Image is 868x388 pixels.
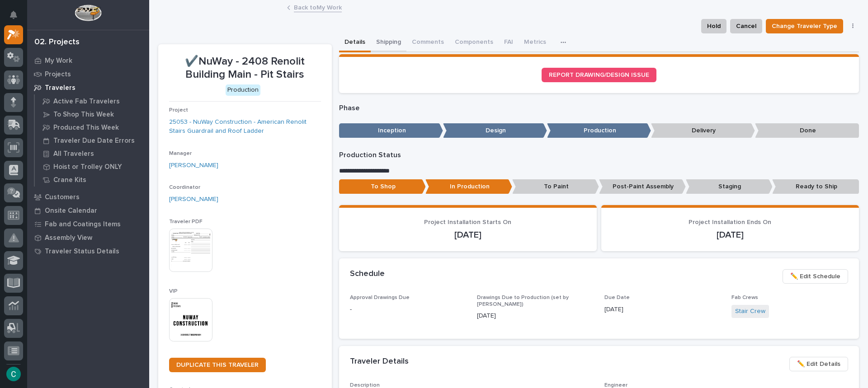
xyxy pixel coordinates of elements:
button: Details [339,33,371,52]
div: Production [226,84,260,96]
p: Traveler Status Details [45,248,119,256]
a: [PERSON_NAME] [169,161,218,170]
span: Fab Crews [731,295,758,300]
p: To Paint [512,179,599,194]
p: My Work [45,57,72,65]
div: 02. Projects [34,37,80,47]
a: Customers [27,190,149,204]
p: Fab and Coatings Items [45,220,121,229]
a: All Travelers [35,147,149,160]
p: To Shop This Week [53,111,114,119]
button: Comments [406,33,449,52]
span: Drawings Due to Production (set by [PERSON_NAME]) [477,295,569,307]
a: Traveler Due Date Errors [35,134,149,147]
a: Travelers [27,81,149,94]
button: Components [449,33,499,52]
span: Coordinator [169,185,200,190]
button: Hold [701,19,726,33]
img: Workspace Logo [75,5,101,21]
button: Notifications [4,5,23,24]
span: ✏️ Edit Schedule [790,271,840,282]
a: REPORT DRAWING/DESIGN ISSUE [542,68,656,82]
a: Fab and Coatings Items [27,217,149,231]
span: DUPLICATE THIS TRAVELER [176,362,259,368]
p: Delivery [651,123,755,138]
span: ✏️ Edit Details [797,359,840,369]
a: Hoist or Trolley ONLY [35,160,149,173]
p: Ready to Ship [772,179,859,194]
a: Stair Crew [735,307,765,316]
a: Projects [27,67,149,81]
button: Shipping [371,33,406,52]
span: Project [169,108,188,113]
p: ✔️NuWay - 2408 Renolit Building Main - Pit Stairs [169,55,321,81]
div: Notifications [11,11,23,25]
span: Traveler PDF [169,219,203,224]
button: FAI [499,33,519,52]
button: Cancel [730,19,762,33]
button: users-avatar [4,365,23,383]
p: Production [547,123,651,138]
h2: Traveler Details [350,357,409,367]
p: Done [755,123,859,138]
a: Back toMy Work [294,2,342,12]
span: Change Traveler Type [772,21,837,32]
a: Produced This Week [35,121,149,134]
p: Staging [686,179,773,194]
p: Design [443,123,547,138]
a: Traveler Status Details [27,244,149,258]
span: Project Installation Ends On [689,219,771,225]
span: REPORT DRAWING/DESIGN ISSUE [549,72,649,78]
span: Due Date [604,295,630,300]
a: Active Fab Travelers [35,95,149,108]
p: Crane Kits [53,176,86,184]
span: Engineer [604,383,627,388]
span: Hold [707,21,721,32]
p: Produced This Week [53,124,119,132]
a: My Work [27,54,149,67]
p: Post-Paint Assembly [599,179,686,194]
a: Assembly View [27,231,149,244]
span: Project Installation Starts On [424,219,511,225]
p: Assembly View [45,234,92,242]
p: Customers [45,193,80,201]
button: Metrics [519,33,552,52]
p: [DATE] [350,229,586,240]
p: Production Status [339,151,859,159]
p: Projects [45,70,71,79]
p: Inception [339,123,443,138]
span: Manager [169,151,192,156]
p: Hoist or Trolley ONLY [53,163,122,171]
a: 25053 - NuWay Construction - American Renolit Stairs Guardrail and Roof Ladder [169,117,321,136]
a: Crane Kits [35,173,149,186]
p: Active Fab Travelers [53,98,120,106]
p: Traveler Due Date Errors [53,137,135,145]
p: All Travelers [53,150,94,158]
p: To Shop [339,179,426,194]
p: - [350,305,467,314]
p: [DATE] [612,229,848,240]
button: ✏️ Edit Details [789,357,848,371]
p: Phase [339,104,859,112]
span: Approval Drawings Due [350,295,410,300]
span: VIP [169,289,178,294]
p: [DATE] [604,305,721,314]
p: [DATE] [477,311,594,321]
a: Onsite Calendar [27,204,149,217]
p: Onsite Calendar [45,207,97,215]
p: Travelers [45,84,75,92]
h2: Schedule [350,269,385,279]
button: Change Traveler Type [766,19,843,33]
a: DUPLICATE THIS TRAVELER [169,358,266,372]
button: ✏️ Edit Schedule [783,269,848,284]
span: Description [350,383,380,388]
p: In Production [425,179,512,194]
a: [PERSON_NAME] [169,195,218,204]
a: To Shop This Week [35,108,149,121]
span: Cancel [736,21,756,32]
